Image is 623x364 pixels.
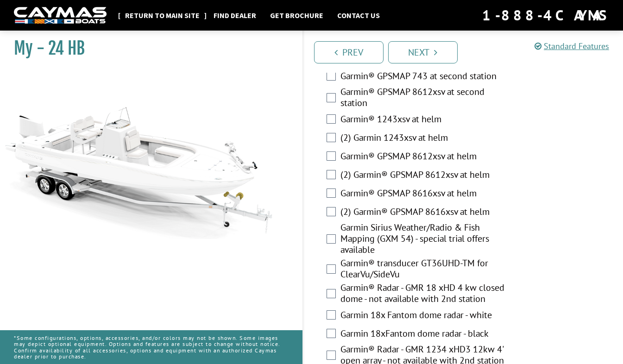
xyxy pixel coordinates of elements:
label: Garmin® GPSMAP 743 at second station [340,70,510,84]
label: Garmin® GPSMAP 8616xsv at helm [340,188,510,201]
label: Garmin® GPSMAP 8612xsv at second station [340,86,510,111]
h1: My - 24 HB [14,38,279,59]
label: Garmin 18x Fantom dome radar - white [340,309,510,323]
label: Garmin® Radar - GMR 18 xHD 4 kw closed dome - not available with 2nd station [340,282,510,307]
a: Standard Features [535,41,609,51]
a: Find Dealer [209,9,261,21]
a: Prev [314,41,384,63]
label: (2) Garmin® GPSMAP 8616xsv at helm [340,206,510,220]
img: white-logo-c9c8dbefe5ff5ceceb0f0178aa75bf4bb51f6bca0971e226c86eb53dfe498488.png [14,7,107,24]
p: *Some configurations, options, accessories, and/or colors may not be shown. Some images may depic... [14,330,289,364]
a: Contact Us [333,9,384,21]
label: Garmin 18xFantom dome radar - black [340,328,510,341]
label: Garmin® GPSMAP 8612xsv at helm [340,151,510,164]
label: Garmin® transducer GT36UHD-TM for ClearVu/SideVu [340,257,510,282]
label: (2) Garmin® GPSMAP 8612xsv at helm [340,169,510,182]
label: Garmin® 1243xsv at helm [340,113,510,127]
div: 1-888-4CAYMAS [482,5,609,25]
a: Get Brochure [265,9,328,21]
a: Next [388,41,458,63]
a: Return to main site [120,9,204,21]
label: Garmin Sirius Weather/Radio & Fish Mapping (GXM 54) - special trial offers available [340,222,510,257]
label: (2) Garmin 1243xsv at helm [340,132,510,145]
